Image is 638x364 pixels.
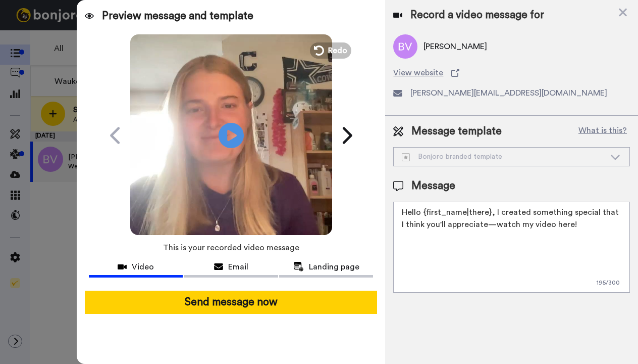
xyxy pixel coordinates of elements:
img: demo-template.svg [402,153,410,161]
a: View website [393,67,630,79]
span: Landing page [309,261,359,273]
span: Message [411,178,455,194]
span: [PERSON_NAME][EMAIL_ADDRESS][DOMAIN_NAME] [410,87,607,99]
span: Message template [411,124,502,139]
span: Email [228,261,248,273]
button: Send message now [85,291,378,314]
span: This is your recorded video message [163,237,299,259]
div: Bonjoro branded template [402,152,605,162]
button: What is this? [575,124,630,139]
textarea: Hello {first_name|there}, I created something special that I think you'll appreciate—watch my vid... [393,202,630,293]
span: View website [393,67,443,79]
span: Video [132,261,154,273]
